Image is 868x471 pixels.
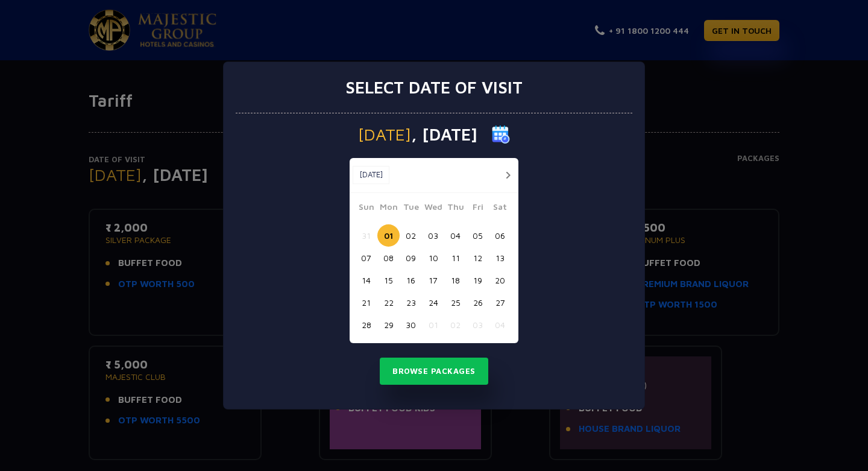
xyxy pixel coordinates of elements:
[489,314,511,336] button: 04
[444,200,467,217] span: Thu
[489,269,511,291] button: 20
[444,314,467,336] button: 02
[380,358,488,385] button: Browse Packages
[377,314,400,336] button: 29
[422,224,444,247] button: 03
[444,291,467,314] button: 25
[422,200,444,217] span: Wed
[422,247,444,269] button: 10
[377,269,400,291] button: 15
[355,224,377,247] button: 31
[467,314,489,336] button: 03
[444,269,467,291] button: 18
[355,200,377,217] span: Sun
[353,166,389,184] button: [DATE]
[492,125,510,144] img: calender icon
[467,200,489,217] span: Fri
[358,126,411,143] span: [DATE]
[489,200,511,217] span: Sat
[355,314,377,336] button: 28
[444,224,467,247] button: 04
[489,291,511,314] button: 27
[422,291,444,314] button: 24
[377,247,400,269] button: 08
[422,269,444,291] button: 17
[400,224,422,247] button: 02
[345,77,523,98] h3: Select date of visit
[400,291,422,314] button: 23
[355,247,377,269] button: 07
[467,247,489,269] button: 12
[400,200,422,217] span: Tue
[355,269,377,291] button: 14
[467,224,489,247] button: 05
[467,291,489,314] button: 26
[400,314,422,336] button: 30
[377,200,400,217] span: Mon
[377,291,400,314] button: 22
[377,224,400,247] button: 01
[400,269,422,291] button: 16
[411,126,477,143] span: , [DATE]
[400,247,422,269] button: 09
[489,224,511,247] button: 06
[467,269,489,291] button: 19
[444,247,467,269] button: 11
[489,247,511,269] button: 13
[355,291,377,314] button: 21
[422,314,444,336] button: 01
